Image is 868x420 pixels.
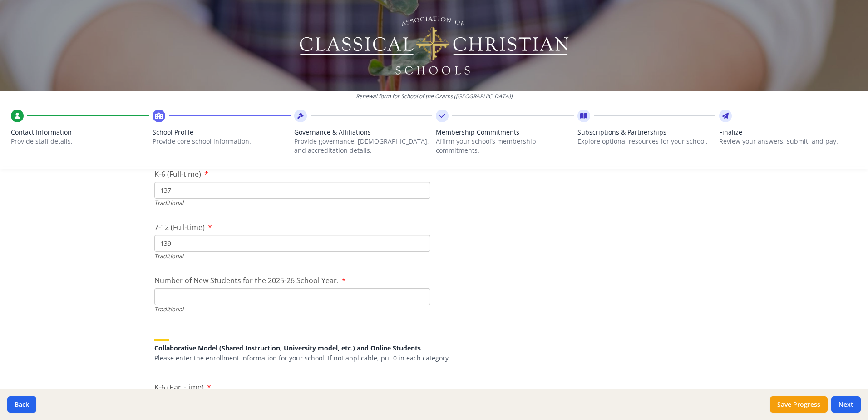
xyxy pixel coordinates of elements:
[154,345,714,351] h5: Collaborative Model (Shared Instruction, University model, etc.) and Online Students
[294,137,432,155] p: Provide governance, [DEMOGRAPHIC_DATA], and accreditation details.
[436,137,574,155] p: Affirm your school’s membership commitments.
[154,275,339,285] span: Number of New Students for the 2025-26 School Year.
[154,305,430,314] div: Traditional
[153,137,291,146] p: Provide core school information.
[11,137,149,146] p: Provide staff details.
[719,128,857,137] span: Finalize
[294,128,432,137] span: Governance & Affiliations
[153,128,291,137] span: School Profile
[11,128,149,137] span: Contact Information
[154,222,205,232] span: 7-12 (Full-time)
[154,199,430,207] div: Traditional
[577,128,715,137] span: Subscriptions & Partnerships
[154,382,204,392] span: K-6 (Part-time)
[577,137,715,146] p: Explore optional resources for your school.
[436,128,574,137] span: Membership Commitments
[154,169,201,179] span: K-6 (Full-time)
[831,396,861,413] button: Next
[298,14,570,77] img: Logo
[719,137,857,146] p: Review your answers, submit, and pay.
[154,252,430,260] div: Traditional
[7,396,36,413] button: Back
[154,354,714,363] p: Please enter the enrollment information for your school. If not applicable, put 0 in each category.
[770,396,828,413] button: Save Progress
